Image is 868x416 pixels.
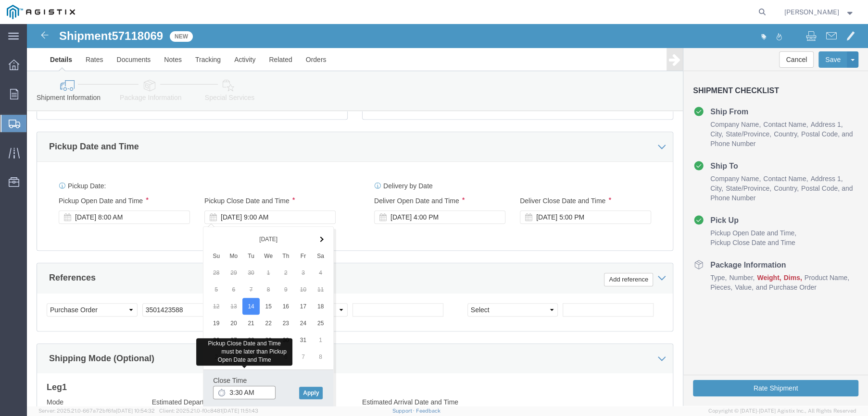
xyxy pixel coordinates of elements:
span: Client: 2025.21.0-f0c8481 [159,408,258,414]
span: [DATE] 10:54:32 [116,408,155,414]
span: Server: 2025.21.0-667a72bf6fa [38,408,155,414]
iframe: FS Legacy Container [27,24,868,406]
span: [DATE] 11:51:43 [222,408,258,414]
a: Feedback [416,408,440,414]
a: Support [392,408,416,414]
span: Copyright © [DATE]-[DATE] Agistix Inc., All Rights Reserved [708,407,856,415]
button: [PERSON_NAME] [784,6,855,18]
span: DANIEL BERNAL [784,7,839,17]
img: logo [7,5,75,19]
